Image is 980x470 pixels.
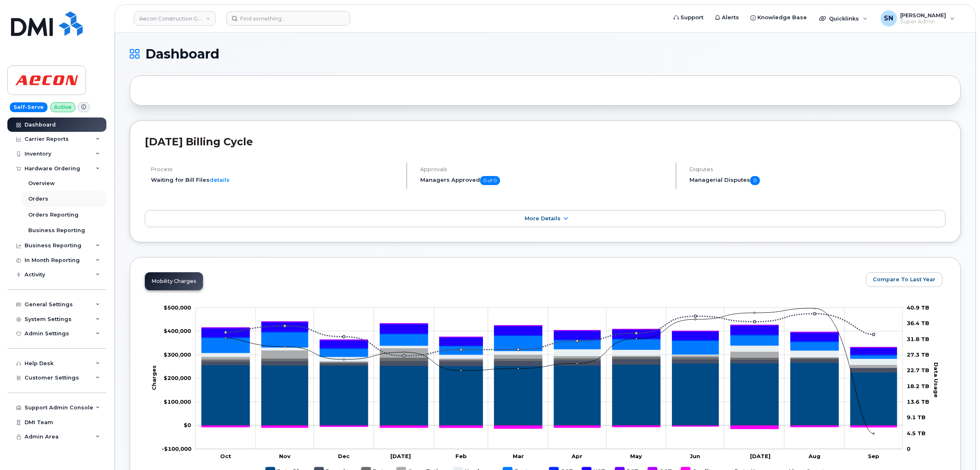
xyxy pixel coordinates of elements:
g: $0 [164,304,191,311]
h2: [DATE] Billing Cycle [145,136,946,148]
g: Rate Plan [202,363,897,425]
tspan: $400,000 [164,328,191,334]
tspan: Data Usage [933,362,940,397]
tspan: 18.2 TB [907,382,929,389]
tspan: Nov [279,453,291,459]
g: PST [202,321,897,348]
h4: Process [151,166,399,172]
tspan: 36.4 TB [907,320,929,326]
button: Compare To Last Year [866,272,942,287]
li: Waiting for Bill Files [151,176,399,184]
tspan: 31.8 TB [907,335,929,342]
tspan: Aug [808,453,820,459]
tspan: [DATE] [391,453,411,459]
tspan: Sep [868,453,880,459]
tspan: $100,000 [164,398,191,405]
g: HST [202,322,897,354]
tspan: Dec [338,453,350,459]
h5: Managers Approved [420,176,669,185]
span: More Details [525,215,561,221]
span: 0 of 0 [480,176,500,185]
tspan: 13.6 TB [907,398,929,405]
g: $0 [162,445,191,452]
g: $0 [164,375,191,381]
h5: Managerial Disputes [689,176,946,185]
h4: Disputes [689,166,946,172]
g: $0 [164,398,191,405]
tspan: May [631,453,642,459]
tspan: [DATE] [750,453,770,459]
g: QST [202,321,897,347]
tspan: Mar [513,453,524,459]
g: $0 [164,351,191,358]
h4: Approvals [420,166,669,172]
tspan: 0 [907,445,910,452]
tspan: -$100,000 [162,445,191,452]
tspan: 22.7 TB [907,367,929,373]
g: Hardware [202,346,897,365]
tspan: Oct [221,453,232,459]
g: Cancellation [202,348,897,368]
tspan: 40.9 TB [907,304,929,311]
span: Compare To Last Year [873,276,935,283]
tspan: Feb [456,453,467,459]
tspan: 9.1 TB [907,414,926,420]
span: Dashboard [145,48,219,60]
tspan: Apr [572,453,583,459]
span: 0 [750,176,760,185]
a: details [210,176,230,183]
g: Features [202,332,897,359]
tspan: 4.5 TB [907,429,926,436]
g: Credits [202,425,897,429]
g: GST [202,331,897,355]
g: Roaming [202,359,897,372]
tspan: 27.3 TB [907,351,929,358]
tspan: $0 [184,422,191,428]
g: $0 [164,328,191,334]
tspan: Jun [690,453,700,459]
tspan: Charges [151,365,157,390]
tspan: $300,000 [164,351,191,358]
tspan: $200,000 [164,375,191,381]
tspan: $500,000 [164,304,191,311]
